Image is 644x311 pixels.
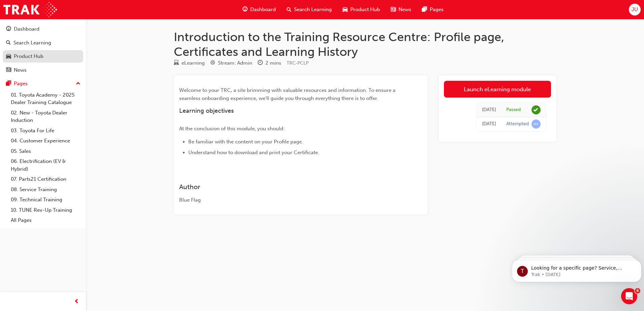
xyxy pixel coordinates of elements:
span: car-icon [6,54,11,60]
h1: Introduction to the Training Resource Centre: Profile page, Certificates and Learning History [174,30,556,59]
a: news-iconNews [385,3,417,16]
span: car-icon [343,5,348,14]
div: Thu Jul 24 2025 15:51:22 GMT+1000 (Australian Eastern Standard Time) [482,106,496,114]
div: Type [174,59,205,67]
a: 06. Electrification (EV & Hybrid) [8,156,83,174]
div: 2 mins [265,59,281,67]
span: news-icon [391,5,396,14]
span: target-icon [210,60,215,66]
div: Product Hub [14,53,43,60]
div: Thu Jul 24 2025 15:47:39 GMT+1000 (Australian Eastern Standard Time) [482,120,496,128]
div: Stream: Admin [218,59,252,67]
span: learningRecordVerb_ATTEMPT-icon [532,119,541,129]
span: Dashboard [250,6,276,13]
a: 07. Parts21 Certification [8,174,83,184]
a: 08. Service Training [8,184,83,195]
span: guage-icon [6,26,11,32]
span: pages-icon [422,5,427,14]
a: 09. Technical Training [8,195,83,205]
span: JU [632,6,638,13]
span: Welcome to your TRC, a site brimming with valuable resources and information. To ensure a seamles... [179,87,397,101]
span: search-icon [287,5,291,14]
span: Be familiar with the content on your Profile page. [188,139,303,145]
span: prev-icon [74,298,79,306]
iframe: Intercom notifications message [509,246,644,293]
a: 01. Toyota Academy - 2025 Dealer Training Catalogue [8,90,83,108]
a: 05. Sales [8,146,83,157]
div: Duration [258,59,281,67]
a: Dashboard [3,23,83,35]
span: Learning objectives [179,107,234,114]
span: search-icon [6,40,11,46]
div: eLearning [182,59,205,67]
span: learningRecordVerb_PASS-icon [532,105,541,114]
span: Understand how to download and print your Certificate. [188,149,319,155]
div: News [14,66,27,74]
a: Search Learning [3,37,83,49]
iframe: Intercom live chat [621,288,637,304]
span: Pages [430,6,444,13]
span: guage-icon [243,5,248,14]
span: At the conclusion of this module, you should: [179,126,285,132]
a: car-iconProduct Hub [337,3,385,16]
span: learningResourceType_ELEARNING-icon [174,60,179,66]
a: 04. Customer Experience [8,136,83,146]
a: guage-iconDashboard [237,3,281,16]
h3: Author [179,183,398,191]
a: News [3,64,83,76]
span: Product Hub [350,6,380,13]
a: Product Hub [3,50,83,63]
a: 10. TUNE Rev-Up Training [8,205,83,215]
button: Pages [3,77,83,90]
div: Blue Flag [179,196,398,204]
span: news-icon [6,67,11,73]
div: Search Learning [13,39,51,47]
button: DashboardSearch LearningProduct HubNews [3,22,83,77]
a: All Pages [8,215,83,226]
a: 02. New - Toyota Dealer Induction [8,108,83,126]
div: Dashboard [14,25,39,33]
div: Stream [210,59,252,67]
a: search-iconSearch Learning [281,3,337,16]
a: Launch eLearning module [444,81,551,98]
div: Pages [14,80,28,88]
span: up-icon [76,79,80,88]
span: clock-icon [258,60,263,66]
div: Passed [506,107,521,113]
span: 6 [635,288,640,293]
button: JU [629,4,641,15]
a: pages-iconPages [417,3,449,16]
div: Attempted [506,121,529,127]
a: 03. Toyota For Life [8,126,83,136]
img: Trak [3,2,57,17]
span: News [398,6,411,13]
span: pages-icon [6,81,11,87]
span: Learning resource code [287,60,309,66]
span: Search Learning [294,6,332,13]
